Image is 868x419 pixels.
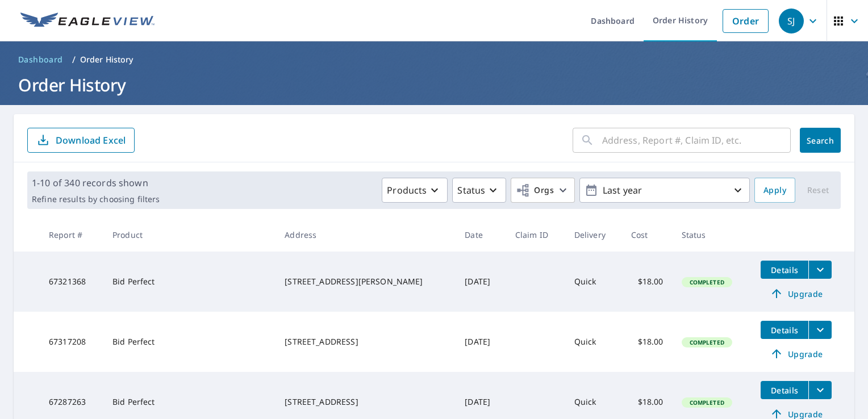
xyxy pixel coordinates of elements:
a: Upgrade [761,284,832,303]
button: Orgs [511,178,575,203]
span: Details [767,325,802,336]
th: Claim ID [506,218,565,252]
span: Completed [683,399,731,407]
li: / [72,53,76,66]
span: Search [809,135,832,146]
button: filesDropdownBtn-67317208 [808,321,832,339]
td: Bid Perfect [103,252,276,312]
p: Refine results by choosing filters [32,194,160,204]
span: Orgs [516,183,554,198]
button: Last year [579,178,750,203]
button: filesDropdownBtn-67287263 [808,381,832,399]
th: Address [276,218,456,252]
th: Product [103,218,276,252]
span: Upgrade [767,287,825,300]
span: Upgrade [767,347,825,361]
a: Upgrade [761,345,832,363]
span: Details [767,385,802,396]
td: [DATE] [456,252,506,312]
p: Order History [80,54,133,65]
span: Completed [683,278,731,286]
p: Download Excel [56,134,126,146]
button: detailsBtn-67317208 [761,321,808,339]
p: Last year [598,181,731,200]
div: [STREET_ADDRESS][PERSON_NAME] [285,276,446,287]
nav: breadcrumb [14,51,854,69]
a: Order [723,9,769,33]
td: Quick [565,252,622,312]
button: Search [800,128,841,153]
span: Details [767,265,802,275]
p: Products [387,183,427,197]
button: Products [382,178,448,203]
th: Report # [40,218,103,252]
td: [DATE] [456,312,506,372]
span: Dashboard [18,54,63,65]
th: Date [456,218,506,252]
img: EV Logo [20,12,155,30]
th: Cost [622,218,673,252]
td: Quick [565,312,622,372]
button: Apply [754,178,795,203]
td: $18.00 [622,252,673,312]
td: $18.00 [622,312,673,372]
input: Address, Report #, Claim ID, etc. [602,124,791,156]
div: [STREET_ADDRESS] [285,336,446,347]
button: Status [452,178,506,203]
button: filesDropdownBtn-67321368 [808,261,832,279]
button: Download Excel [27,128,135,153]
button: detailsBtn-67287263 [761,381,808,399]
td: 67321368 [40,252,103,312]
p: Status [457,183,485,197]
div: SJ [779,9,804,33]
td: Bid Perfect [103,312,276,372]
td: 67317208 [40,312,103,372]
p: 1-10 of 340 records shown [32,176,160,190]
th: Status [673,218,752,252]
a: Dashboard [14,51,68,69]
h1: Order History [14,73,854,97]
span: Completed [683,338,731,346]
span: Apply [763,183,786,198]
div: [STREET_ADDRESS] [285,396,446,408]
th: Delivery [565,218,622,252]
button: detailsBtn-67321368 [761,261,808,279]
